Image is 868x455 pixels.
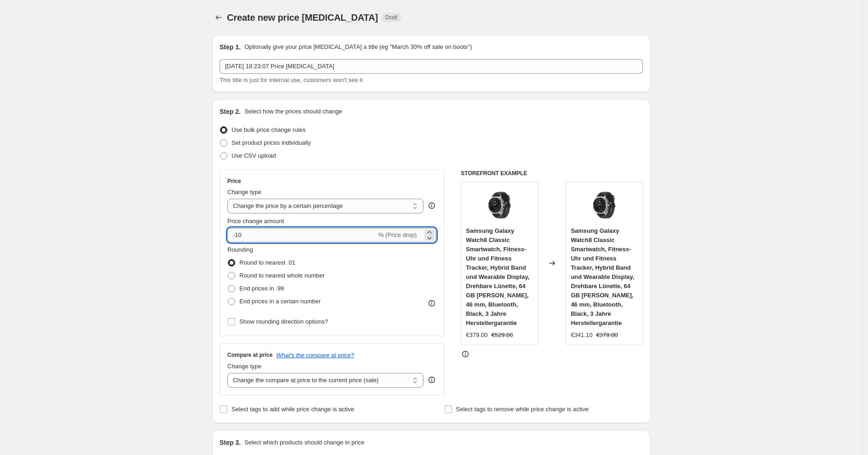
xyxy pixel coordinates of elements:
div: €341.10 [571,331,593,340]
span: Use bulk price change rules [232,126,305,133]
h3: Price [227,177,241,185]
span: End prices in a certain number [239,298,321,305]
span: Use CSV upload [232,152,276,159]
div: help [427,375,436,384]
p: Optionally give your price [MEDICAL_DATA] a title (eg "March 30% off sale on boots") [244,42,472,52]
h2: Step 3. [220,438,241,447]
span: Create new price [MEDICAL_DATA] [227,12,378,23]
span: Round to nearest whole number [239,272,325,279]
input: -15 [227,228,376,242]
span: Samsung Galaxy Watch8 Classic Smartwatch, Fitness-Uhr und Fitness Tracker, Hybrid Band und Wearab... [466,227,529,326]
span: Samsung Galaxy Watch8 Classic Smartwatch, Fitness-Uhr und Fitness Tracker, Hybrid Band und Wearab... [571,227,635,326]
button: What's the compare at price? [276,352,354,359]
span: Select tags to remove while price change is active [456,406,589,413]
span: Set product prices individually [232,139,311,146]
strike: €379.00 [596,331,618,340]
p: Select how the prices should change [244,107,342,116]
span: Round to nearest .01 [239,259,295,266]
div: €379.00 [466,331,488,340]
h2: Step 1. [220,42,241,52]
span: Draft [386,14,398,21]
p: Select which products should change in price [244,438,364,447]
h2: Step 2. [220,107,241,116]
span: This title is just for internal use, customers won't see it [220,77,363,83]
h6: STOREFRONT EXAMPLE [461,170,643,177]
span: Select tags to add while price change is active [232,406,354,413]
span: Change type [227,189,262,195]
span: End prices in .99 [239,285,284,292]
span: Price change amount [227,218,284,225]
strike: €529.00 [491,331,513,340]
span: Change type [227,363,262,370]
h3: Compare at price [227,351,273,359]
span: Show rounding direction options? [239,318,328,325]
span: % (Price drop) [378,231,416,238]
img: 61l0KMExAJL_80x.jpg [481,187,518,224]
span: Rounding [227,246,253,253]
button: Price change jobs [212,11,225,24]
div: help [427,201,436,210]
img: 61l0KMExAJL_80x.jpg [586,187,623,224]
input: 30% off holiday sale [220,59,643,74]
